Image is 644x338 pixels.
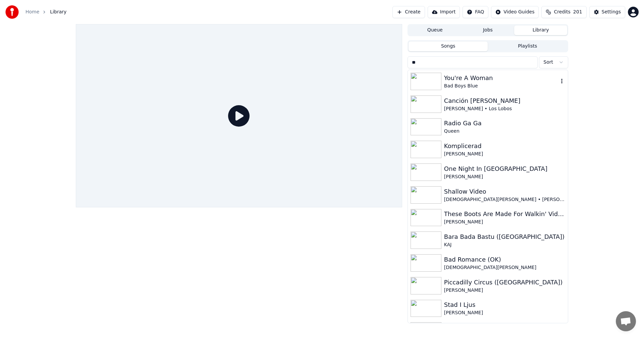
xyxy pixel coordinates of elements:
a: Öppna chatt [616,311,636,331]
div: Stad I Ljus [444,300,565,310]
div: [PERSON_NAME] [444,310,565,316]
div: Bad Romance (OK) [444,255,565,264]
span: Sort [543,59,553,66]
button: Library [514,25,567,35]
div: Canción [PERSON_NAME] [444,96,565,106]
div: Radio Ga Ga [444,119,565,128]
span: Credits [554,9,570,15]
div: Komplicerad [444,141,565,151]
div: Shallow Video [444,187,565,196]
div: [PERSON_NAME] [444,151,565,157]
div: Piccadilly Circus ([GEOGRAPHIC_DATA]) [444,278,565,287]
span: 201 [573,9,582,15]
div: [PERSON_NAME] [444,174,565,180]
div: Settings [602,9,621,15]
div: Bara Bada Bastu ([GEOGRAPHIC_DATA]) [444,232,565,242]
div: [PERSON_NAME] [444,287,565,294]
button: Video Guides [491,6,539,18]
a: Home [25,9,39,15]
div: [DEMOGRAPHIC_DATA][PERSON_NAME] • [PERSON_NAME] [444,196,565,203]
button: Settings [589,6,625,18]
div: Bad Boys Blue [444,83,558,89]
div: Queen [444,128,565,135]
div: [PERSON_NAME] • Los Lobos [444,106,565,112]
button: Credits201 [541,6,586,18]
button: Songs [409,42,488,51]
div: You're A Woman [444,73,558,83]
div: One Night In [GEOGRAPHIC_DATA] [444,164,565,174]
button: Jobs [462,25,515,35]
div: [DEMOGRAPHIC_DATA][PERSON_NAME] [444,264,565,271]
img: youka [5,5,19,19]
button: Import [428,6,460,18]
button: FAQ [463,6,488,18]
div: These Boots Are Made For Walkin' Video [444,209,565,219]
button: Queue [409,25,462,35]
div: KAJ [444,242,565,248]
div: [PERSON_NAME] [444,219,565,225]
button: Playlists [488,42,567,51]
nav: breadcrumb [25,9,66,15]
span: Library [50,9,66,15]
button: Create [392,6,425,18]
